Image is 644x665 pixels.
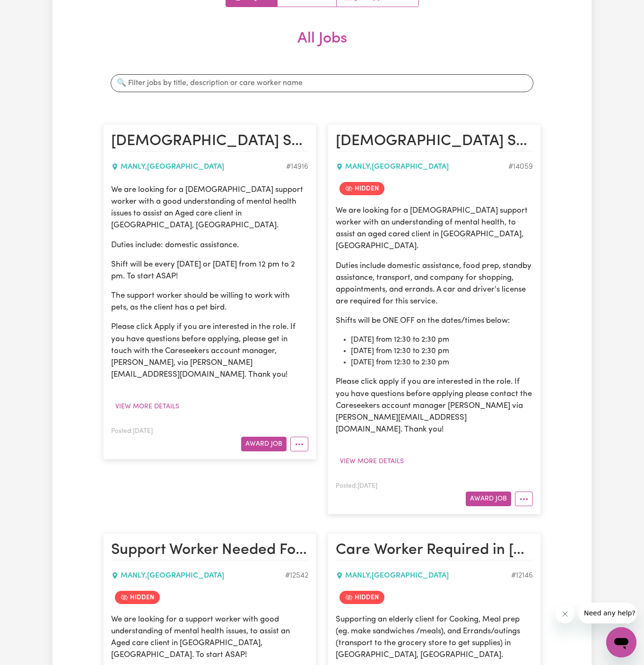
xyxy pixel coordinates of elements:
button: View more details [336,454,408,469]
input: 🔍 Filter jobs by title, description or care worker name [111,74,533,92]
div: Job ID #14916 [286,161,308,173]
p: Duties include: domestic assistance. [111,239,308,251]
p: The support worker should be willing to work with pets, as the client has a pet bird. [111,290,308,313]
p: Duties include domestic assistance, food prep, standby assistance, transport, and company for sho... [336,260,533,308]
h2: All Jobs [103,30,541,63]
span: Job is hidden [115,591,160,604]
p: Shifts will be ONE OFF on the dates/times below: [336,315,533,327]
span: Posted: [DATE] [336,483,377,489]
div: MANLY , [GEOGRAPHIC_DATA] [336,161,508,173]
iframe: Button to launch messaging window [606,627,636,657]
li: [DATE] from 12:30 to 2:30 pm [351,345,533,357]
iframe: Message from company [578,603,636,623]
button: More options [515,492,533,506]
h2: Support Worker Needed For Domestic Assistance Every Thursday - Manly, NSW [111,541,308,560]
li: [DATE] from 12:30 to 2:30 pm [351,334,533,345]
button: Award Job [241,437,287,451]
div: MANLY , [GEOGRAPHIC_DATA] [336,570,511,581]
div: MANLY , [GEOGRAPHIC_DATA] [111,161,286,173]
button: More options [290,437,308,451]
button: Award Job [466,492,511,506]
p: Shift will be every [DATE] or [DATE] from 12 pm to 2 pm. To start ASAP! [111,259,308,282]
p: We are looking for a [DEMOGRAPHIC_DATA] support worker with a good understanding of mental health... [111,184,308,232]
p: Supporting an elderly client for Cooking, Meal prep (eg. make sandwiches /meals), and Errands/out... [336,613,533,661]
li: [DATE] from 12:30 to 2:30 pm [351,357,533,368]
p: Please click apply if you are interested in the role. If you have questions before applying pleas... [336,376,533,435]
p: Please click Apply if you are interested in the role. If you have questions before applying, plea... [111,321,308,380]
p: We are looking for a [DEMOGRAPHIC_DATA] support worker with an understanding of mental health, to... [336,205,533,252]
span: Job is hidden [339,182,384,195]
div: Job ID #12146 [511,570,533,581]
h2: Care Worker Required in Manly, NSW [336,541,533,560]
span: Posted: [DATE] [111,428,153,434]
h2: Female Support Worker Needed In Manly, NSW [111,132,308,151]
div: Job ID #14059 [508,161,533,173]
button: View more details [111,399,183,414]
h2: Female Support Worker Needed ONE OFF In Manly, NSW [336,132,533,151]
iframe: Close message [556,605,574,623]
p: We are looking for a support worker with good understanding of mental health issues, to assist an... [111,613,308,661]
span: Job is hidden [339,591,384,604]
div: MANLY , [GEOGRAPHIC_DATA] [111,570,285,581]
div: Job ID #12542 [285,570,308,581]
